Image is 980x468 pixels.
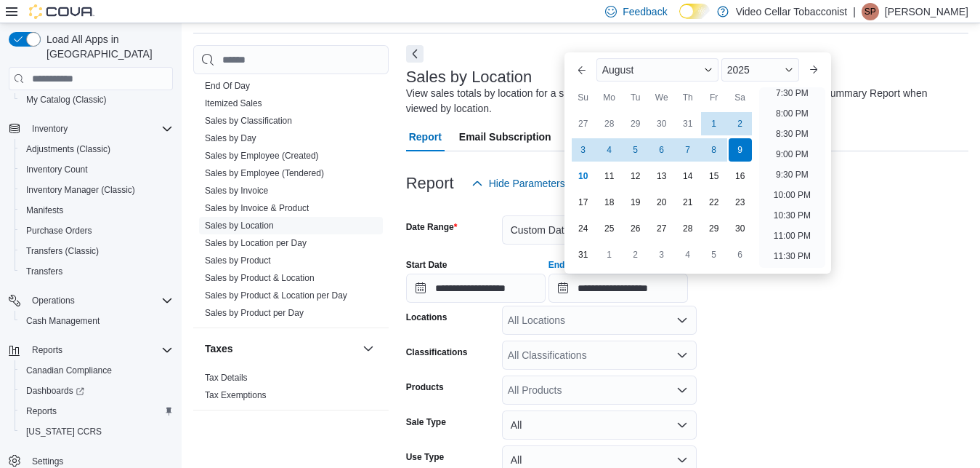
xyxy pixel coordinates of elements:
a: Inventory Manager (Classic) [20,181,141,199]
a: Sales by Day [205,133,256,143]
p: Video Cellar Tobacconist [736,3,848,20]
a: Sales by Employee (Tendered) [205,168,324,178]
span: Inventory Count [26,164,88,175]
button: Operations [3,290,179,311]
div: day-29 [624,112,647,135]
a: Sales by Product & Location per Day [205,290,347,301]
a: Sales by Product per Day [205,308,304,318]
li: 8:00 PM [770,105,814,122]
div: day-18 [598,191,621,214]
p: [PERSON_NAME] [885,3,968,20]
span: Cash Management [26,315,100,327]
ul: Time [759,87,825,268]
div: day-16 [729,164,752,188]
a: Sales by Invoice [205,186,268,196]
label: Locations [406,312,448,323]
span: Sales by Product per Day [205,307,304,319]
div: Fr [702,86,726,109]
span: Reports [32,344,62,356]
div: View sales totals by location for a specified date range. This report is equivalent to the Sales ... [406,86,961,116]
a: Inventory Count [20,161,94,178]
div: day-2 [729,112,752,135]
div: Mo [598,86,621,109]
div: day-9 [729,138,752,162]
label: Start Date [406,259,448,271]
a: Sales by Invoice & Product [205,203,309,213]
div: day-4 [598,138,621,162]
button: Transfers [15,261,179,282]
input: Press the down key to open a popover containing a calendar. [406,274,546,303]
span: Cash Management [20,312,173,330]
span: Reports [20,402,173,420]
div: day-8 [702,138,726,162]
button: Inventory Manager (Classic) [15,180,179,200]
h3: Taxes [205,341,233,356]
span: My Catalog (Classic) [26,94,107,106]
span: Dashboards [20,382,173,400]
input: Dark Mode [679,4,710,19]
a: Tax Exemptions [205,390,267,400]
div: day-6 [729,243,752,266]
div: day-1 [702,112,726,135]
li: 7:30 PM [770,84,814,102]
span: Adjustments (Classic) [26,143,110,155]
input: Press the down key to enter a popover containing a calendar. Press the escape key to close the po... [548,274,688,303]
button: Next [406,45,424,63]
div: Su [572,86,595,109]
button: Hide Parameters [466,169,571,198]
a: My Catalog (Classic) [20,91,113,108]
div: day-12 [624,164,647,188]
span: Report [409,122,442,151]
div: day-13 [650,164,673,188]
span: Sales by Invoice [205,185,268,197]
span: 2025 [727,64,750,76]
span: My Catalog (Classic) [20,91,173,108]
a: Sales by Product & Location [205,273,315,283]
button: Reports [15,401,179,421]
button: Purchase Orders [15,221,179,241]
h3: Report [406,175,454,192]
span: Reports [26,405,57,417]
div: day-30 [729,217,752,240]
div: day-5 [702,243,726,266]
li: 11:30 PM [768,247,817,265]
span: Washington CCRS [20,423,173,440]
span: Hide Parameters [489,176,565,191]
a: Dashboards [15,381,179,401]
a: Purchase Orders [20,222,98,239]
a: Dashboards [20,382,90,400]
span: Transfers [20,263,173,280]
button: Open list of options [676,349,688,361]
div: day-21 [676,191,700,214]
span: Sales by Product [205,255,271,266]
button: Inventory [3,119,179,139]
button: Open list of options [676,314,688,326]
a: Sales by Product [205,255,271,266]
a: Sales by Classification [205,116,292,126]
button: Inventory Count [15,159,179,180]
span: Sales by Invoice & Product [205,202,309,214]
div: day-17 [572,191,595,214]
button: Operations [26,292,81,309]
span: Sales by Employee (Created) [205,150,319,162]
label: Classifications [406,346,468,358]
a: Canadian Compliance [20,362,118,379]
span: Dashboards [26,385,84,397]
span: Load All Apps in [GEOGRAPHIC_DATA] [41,32,173,61]
button: Inventory [26,120,73,138]
span: Email Subscription [459,122,551,151]
span: End Of Day [205,80,250,92]
li: 10:30 PM [768,207,817,224]
a: Transfers [20,263,68,280]
a: Reports [20,402,62,420]
span: Inventory [32,123,68,135]
div: day-27 [650,217,673,240]
div: Seng Phetanoumorn [862,3,879,20]
li: 11:00 PM [768,227,817,245]
li: 8:30 PM [770,125,814,143]
div: day-19 [624,191,647,214]
li: 9:30 PM [770,166,814,183]
button: Custom Date [502,215,697,245]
